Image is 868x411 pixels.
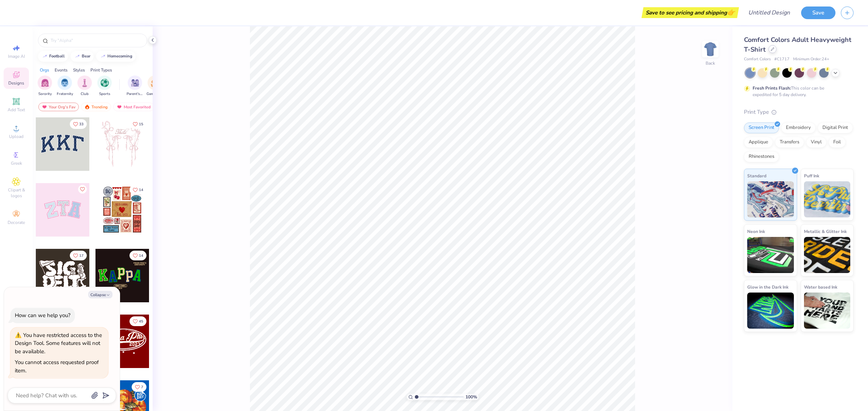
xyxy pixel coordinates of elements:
[8,107,25,113] span: Add Text
[804,228,847,235] span: Metallic & Glitter Ink
[781,122,816,133] div: Embroidery
[15,332,102,355] div: You have restricted access to the Design Tool. Some features will not be available.
[77,75,92,97] div: filter for Club
[8,53,25,59] span: Image AI
[129,316,146,326] button: Like
[38,75,52,97] div: filter for Sorority
[40,67,49,73] div: Orgs
[775,137,804,148] div: Transfers
[55,67,68,73] div: Events
[42,54,48,59] img: trend_line.gif
[146,75,163,97] div: filter for Game Day
[50,37,142,44] input: Try "Alpha"
[88,291,112,298] button: Collapse
[804,172,819,179] span: Puff Ink
[744,137,773,148] div: Applique
[101,79,109,87] img: Sports Image
[15,312,71,319] div: How can we help you?
[804,181,851,217] img: Puff Ink
[8,220,25,225] span: Decorate
[96,51,136,62] button: homecoming
[139,320,143,323] span: 45
[127,75,143,97] button: filter button
[129,119,146,129] button: Like
[84,104,90,109] img: trending.gif
[73,67,85,73] div: Styles
[793,56,829,62] span: Minimum Order: 24 +
[744,151,779,162] div: Rhinestones
[747,293,794,329] img: Glow in the Dark Ink
[465,394,477,400] span: 100 %
[57,75,73,97] button: filter button
[744,35,851,54] span: Comfort Colors Adult Heavyweight T-Shirt
[78,185,87,194] button: Like
[75,54,80,59] img: trend_line.gif
[801,7,835,19] button: Save
[131,79,139,87] img: Parent's Weekend Image
[8,80,24,86] span: Designs
[41,79,49,87] img: Sorority Image
[97,75,112,97] div: filter for Sports
[127,75,143,97] div: filter for Parent's Weekend
[151,79,159,87] img: Game Day Image
[38,91,52,97] span: Sorority
[90,67,112,73] div: Print Types
[804,293,851,329] img: Water based Ink
[146,75,163,97] button: filter button
[747,181,794,217] img: Standard
[747,237,794,273] img: Neon Ink
[100,54,106,59] img: trend_line.gif
[804,237,851,273] img: Metallic & Glitter Ink
[70,251,87,260] button: Like
[744,122,779,133] div: Screen Print
[703,42,718,56] img: Back
[744,56,771,62] span: Comfort Colors
[747,228,765,235] span: Neon Ink
[146,91,163,97] span: Game Day
[9,134,24,139] span: Upload
[139,254,143,258] span: 14
[113,103,154,111] div: Most Favorited
[643,7,737,18] div: Save to see pricing and shipping
[127,91,143,97] span: Parent's Weekend
[57,75,73,97] div: filter for Fraternity
[77,75,92,97] button: filter button
[79,254,84,258] span: 17
[38,51,68,62] button: football
[132,382,146,392] button: Like
[829,137,846,148] div: Foil
[81,91,89,97] span: Club
[97,75,112,97] button: filter button
[15,359,99,374] div: You cannot access requested proof item.
[706,60,715,66] div: Back
[81,103,111,111] div: Trending
[818,122,853,133] div: Digital Print
[116,104,122,109] img: most_fav.gif
[753,85,842,98] div: This color can be expedited for 5 day delivery.
[129,185,146,195] button: Like
[79,122,84,126] span: 33
[747,172,766,179] span: Standard
[727,8,735,17] span: 👉
[38,75,52,97] button: filter button
[61,79,69,87] img: Fraternity Image
[49,54,65,58] div: football
[57,91,73,97] span: Fraternity
[139,122,143,126] span: 15
[82,54,90,58] div: bear
[744,108,854,116] div: Print Type
[129,251,146,260] button: Like
[141,385,143,389] span: 7
[71,51,94,62] button: bear
[81,79,89,87] img: Club Image
[806,137,826,148] div: Vinyl
[139,188,143,192] span: 14
[11,160,22,166] span: Greek
[743,5,796,20] input: Untitled Design
[4,187,29,199] span: Clipart & logos
[753,85,791,91] strong: Fresh Prints Flash:
[774,56,790,62] span: # C1717
[107,54,132,58] div: homecoming
[747,283,788,291] span: Glow in the Dark Ink
[804,283,837,291] span: Water based Ink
